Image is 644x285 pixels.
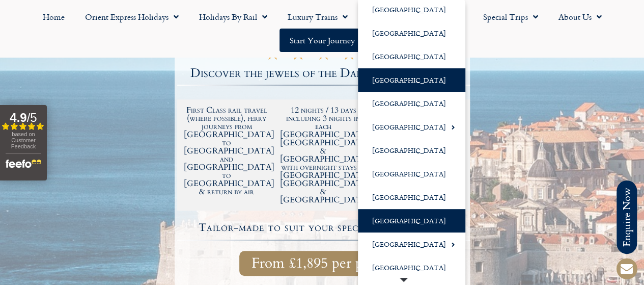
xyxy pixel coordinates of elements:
[548,5,612,29] a: About Us
[239,251,407,276] a: From £1,895 per person
[358,186,465,209] a: [GEOGRAPHIC_DATA]
[358,68,465,92] a: [GEOGRAPHIC_DATA]
[341,51,357,61] i: ★
[358,232,465,256] a: [GEOGRAPHIC_DATA]
[279,29,365,52] a: Start your Journey
[358,209,465,232] a: [GEOGRAPHIC_DATA]
[358,139,465,162] a: [GEOGRAPHIC_DATA]
[277,5,358,29] a: Luxury Trains
[358,21,465,45] a: [GEOGRAPHIC_DATA]
[473,5,548,29] a: Special Trips
[280,106,367,204] h2: 12 nights / 13 days including 3 nights in each [GEOGRAPHIC_DATA], [GEOGRAPHIC_DATA] & [GEOGRAPHIC...
[251,257,395,270] span: From £1,895 per person
[290,51,306,61] i: ★
[358,45,465,68] a: [GEOGRAPHIC_DATA]
[177,67,470,80] h2: Discover the jewels of the Dalmatian Coastline
[358,92,465,115] a: [GEOGRAPHIC_DATA]
[358,256,465,279] a: [GEOGRAPHIC_DATA]
[179,222,468,233] h4: Tailor-made to suit your specific requirements
[265,49,382,61] div: 5/5
[358,162,465,186] a: [GEOGRAPHIC_DATA]
[184,106,270,196] h2: First Class rail travel (where possible), ferry journeys from [GEOGRAPHIC_DATA] to [GEOGRAPHIC_DA...
[5,5,639,52] nav: Menu
[265,51,281,61] i: ★
[75,5,189,29] a: Orient Express Holidays
[316,51,331,61] i: ★
[189,5,277,29] a: Holidays by Rail
[33,5,75,29] a: Home
[358,115,465,139] a: [GEOGRAPHIC_DATA]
